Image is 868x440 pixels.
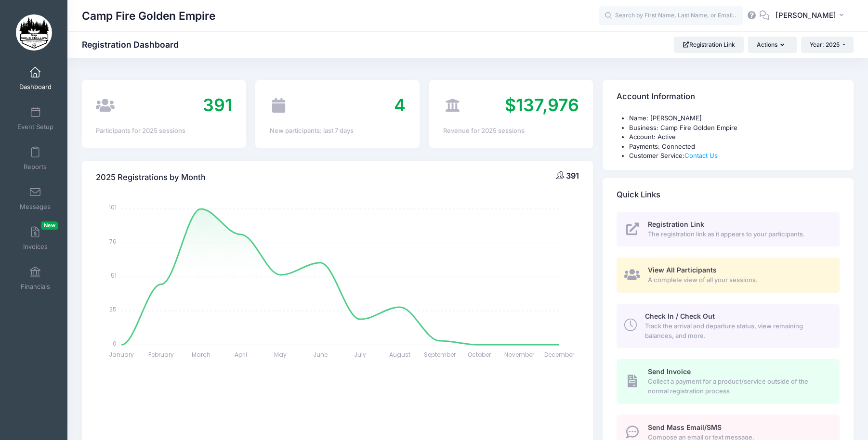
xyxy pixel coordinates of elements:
span: A complete view of all your sessions. [648,275,829,285]
li: Customer Service: [629,151,839,161]
span: Invoices [23,243,48,251]
span: The registration link as it appears to your participants. [648,230,829,239]
h1: Registration Dashboard [82,39,187,50]
a: Check In / Check Out Track the arrival and departure status, view remaining balances, and more. [617,304,839,348]
tspan: October [468,350,492,359]
button: [PERSON_NAME] [769,5,854,27]
li: Name: [PERSON_NAME] [629,114,839,123]
a: Send Invoice Collect a payment for a product/service outside of the normal registration process [617,359,839,403]
h4: 2025 Registrations by Month [96,164,206,191]
li: Payments: Connected [629,142,839,152]
a: Reports [13,142,58,175]
li: Business: Camp Fire Golden Empire [629,123,839,133]
div: Participants for 2025 sessions [96,126,232,136]
tspan: December [544,350,575,359]
span: 391 [203,94,232,116]
span: [PERSON_NAME] [776,10,836,21]
span: Registration Link [648,220,704,228]
tspan: July [354,350,366,359]
a: Registration Link The registration link as it appears to your participants. [617,212,839,247]
tspan: March [192,350,210,359]
input: Search by First Name, Last Name, or Email... [599,6,743,26]
a: Contact Us [684,152,718,159]
span: Check In / Check Out [645,312,715,320]
li: Account: Active [629,132,839,142]
h4: Account Information [617,83,695,111]
span: 4 [394,94,406,116]
tspan: May [275,350,287,359]
button: Year: 2025 [801,37,854,53]
a: InvoicesNew [13,221,58,255]
span: Messages [20,203,51,211]
span: Year: 2025 [810,41,840,48]
tspan: January [109,350,134,359]
a: Event Setup [13,102,58,135]
span: Reports [24,163,47,171]
span: Financials [21,283,50,291]
tspan: April [235,350,247,359]
span: Collect a payment for a product/service outside of the normal registration process [648,377,829,396]
h1: Camp Fire Golden Empire [82,5,215,27]
span: Event Setup [17,123,53,131]
tspan: June [313,350,328,359]
span: 391 [566,171,579,181]
span: New [41,221,58,230]
tspan: 25 [109,305,117,313]
a: Messages [13,181,58,215]
span: Track the arrival and departure status, view remaining balances, and more. [645,322,829,340]
span: Dashboard [19,83,52,91]
a: Registration Link [674,37,744,53]
tspan: 101 [109,203,117,211]
img: Camp Fire Golden Empire [16,14,52,51]
tspan: 51 [111,271,117,279]
a: View All Participants A complete view of all your sessions. [617,258,839,293]
span: Send Invoice [648,367,691,375]
a: Financials [13,261,58,295]
div: New participants: last 7 days [270,126,406,136]
tspan: 0 [113,339,117,347]
tspan: February [148,350,174,359]
tspan: November [504,350,535,359]
span: $137,976 [505,94,579,116]
button: Actions [748,37,796,53]
div: Revenue for 2025 sessions [443,126,579,136]
tspan: September [424,350,456,359]
span: Send Mass Email/SMS [648,423,722,431]
span: View All Participants [648,266,717,274]
a: Dashboard [13,62,58,95]
tspan: August [389,350,410,359]
tspan: 76 [109,237,117,246]
h4: Quick Links [617,181,660,208]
